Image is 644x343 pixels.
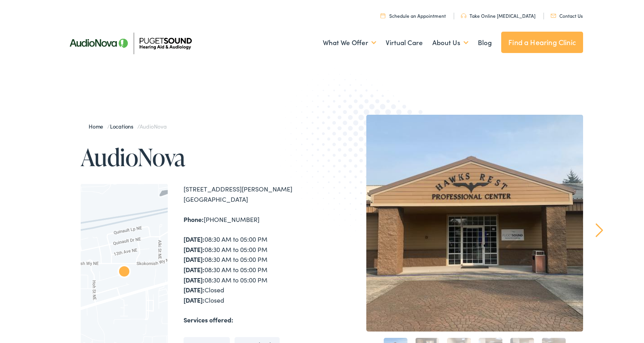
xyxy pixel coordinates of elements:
[184,275,205,284] strong: [DATE]:
[478,28,492,57] a: Blog
[184,215,204,224] strong: Phone:
[184,245,205,254] strong: [DATE]:
[432,28,468,57] a: About Us
[323,28,376,57] a: What We Offer
[115,263,134,282] div: AudioNova
[110,122,137,130] a: Locations
[461,12,536,19] a: Take Online [MEDICAL_DATA]
[501,32,583,53] a: Find a Hearing Clinic
[140,122,167,130] span: AudioNova
[184,296,205,304] strong: [DATE]:
[381,13,385,18] img: utility icon
[551,12,583,19] a: Contact Us
[81,144,322,170] h1: AudioNova
[184,235,205,243] strong: [DATE]:
[184,265,205,274] strong: [DATE]:
[461,13,466,18] img: utility icon
[184,214,322,225] div: [PHONE_NUMBER]
[596,223,603,237] a: Next
[184,234,322,305] div: 08:30 AM to 05:00 PM 08:30 AM to 05:00 PM 08:30 AM to 05:00 PM 08:30 AM to 05:00 PM 08:30 AM to 0...
[184,285,205,294] strong: [DATE]:
[89,122,167,130] span: / /
[89,122,107,130] a: Home
[184,315,233,324] strong: Services offered:
[184,255,205,263] strong: [DATE]:
[551,14,556,18] img: utility icon
[184,184,322,204] div: [STREET_ADDRESS][PERSON_NAME] [GEOGRAPHIC_DATA]
[381,12,446,19] a: Schedule an Appointment
[386,28,423,57] a: Virtual Care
